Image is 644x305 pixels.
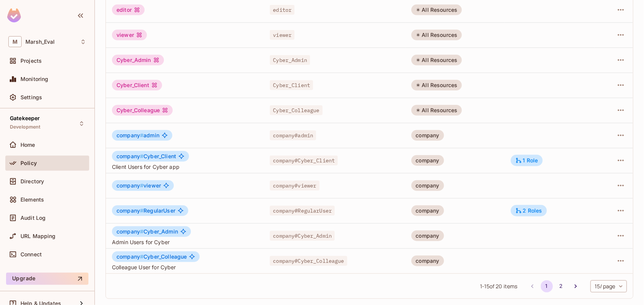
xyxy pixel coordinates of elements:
[541,280,553,292] button: page 1
[411,80,462,91] div: All Resources
[555,280,567,292] button: Go to page 2
[525,280,583,292] nav: pagination navigation
[112,238,258,246] span: Admin Users for Cyber
[411,205,444,216] div: company
[270,5,294,15] span: editor
[117,229,178,235] span: Cyber_Admin
[411,230,444,241] div: company
[7,8,21,22] img: SReyMgAAAABJRU5ErkJggg==
[411,130,444,141] div: company
[10,124,41,130] span: Development
[6,273,88,285] button: Upgrade
[270,55,310,65] span: Cyber_Admin
[270,206,335,216] span: company#RegularUser
[117,153,176,159] span: Cyber_Client
[270,130,316,140] span: company#admin
[411,30,462,40] div: All Resources
[270,80,313,90] span: Cyber_Client
[480,282,517,291] span: 1 - 15 of 20 items
[411,180,444,191] div: company
[117,254,187,260] span: Cyber_Colleague
[117,208,175,214] span: RegularUser
[117,228,143,235] span: company
[140,153,143,159] span: #
[117,253,143,260] span: company
[117,153,143,159] span: company
[270,181,319,191] span: company#viewer
[590,280,627,292] div: 15 / page
[140,132,143,138] span: #
[20,58,42,64] span: Projects
[20,251,42,257] span: Connect
[20,76,49,82] span: Monitoring
[112,30,147,40] div: viewer
[117,132,143,138] span: company
[8,36,22,47] span: M
[270,156,338,165] span: company#Cyber_Client
[411,155,444,166] div: company
[20,160,37,166] span: Policy
[112,163,258,170] span: Client Users for Cyber app
[117,132,159,138] span: admin
[140,253,143,260] span: #
[140,182,143,189] span: #
[570,280,582,292] button: Go to next page
[20,215,46,221] span: Audit Log
[515,157,538,164] div: 1 Role
[25,39,55,45] span: Workspace: Marsh_Eval
[140,228,143,235] span: #
[112,264,258,271] span: Colleague User for Cyber
[270,30,294,40] span: viewer
[112,80,162,91] div: Cyber_Client
[20,233,56,239] span: URL Mapping
[112,105,173,116] div: Cyber_Colleague
[411,55,462,65] div: All Resources
[411,105,462,116] div: All Resources
[117,207,143,214] span: company
[10,115,40,121] span: Gatekeeper
[270,231,335,241] span: company#Cyber_Admin
[112,5,145,15] div: editor
[411,256,444,266] div: company
[270,105,322,115] span: Cyber_Colleague
[140,207,143,214] span: #
[270,256,347,266] span: company#Cyber_Colleague
[20,197,44,203] span: Elements
[112,55,164,65] div: Cyber_Admin
[411,5,462,15] div: All Resources
[20,178,44,184] span: Directory
[20,94,42,100] span: Settings
[117,182,143,189] span: company
[117,183,161,189] span: viewer
[20,142,35,148] span: Home
[515,207,542,214] div: 2 Roles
